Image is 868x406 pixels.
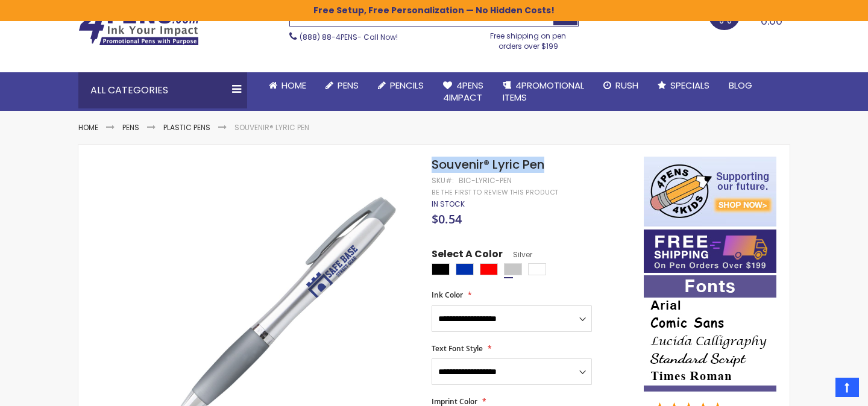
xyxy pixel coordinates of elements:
[300,32,398,42] span: - Call Now!
[478,27,579,51] div: Free shipping on pen orders over $199
[432,156,544,173] span: Souvenir® Lyric Pen
[259,72,316,99] a: Home
[234,123,309,133] li: Souvenir® Lyric Pen
[503,79,584,104] span: 4PROMOTIONAL ITEMS
[163,122,210,133] a: Plastic Pens
[78,7,199,46] img: 4Pens Custom Pens and Promotional Products
[835,378,859,397] a: Top
[504,263,522,275] div: Silver
[670,79,709,92] span: Specials
[644,230,776,273] img: Free shipping on orders over $199
[316,72,368,99] a: Pens
[122,122,139,133] a: Pens
[644,157,776,226] img: 4pens 4 kids
[443,79,483,104] span: 4Pens 4impact
[390,79,424,92] span: Pencils
[78,122,98,133] a: Home
[456,263,474,275] div: Blue
[300,32,357,42] a: (888) 88-4PENS
[719,72,762,99] a: Blog
[432,263,450,275] div: Black
[432,211,462,227] span: $0.54
[729,79,752,92] span: Blog
[594,72,648,99] a: Rush
[368,72,433,99] a: Pencils
[480,263,498,275] div: Red
[644,275,776,392] img: font-personalization-examples
[459,176,512,186] div: Bic-Lyric-Pen
[432,175,454,186] strong: SKU
[338,79,359,92] span: Pens
[433,72,493,111] a: 4Pens4impact
[503,249,532,260] span: Silver
[281,79,306,92] span: Home
[493,72,594,111] a: 4PROMOTIONALITEMS
[528,263,546,275] div: White
[432,290,463,300] span: Ink Color
[615,79,638,92] span: Rush
[648,72,719,99] a: Specials
[432,199,465,209] div: Availability
[432,188,558,197] a: Be the first to review this product
[432,343,483,354] span: Text Font Style
[78,72,247,108] div: All Categories
[432,248,503,264] span: Select A Color
[432,199,465,209] span: In stock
